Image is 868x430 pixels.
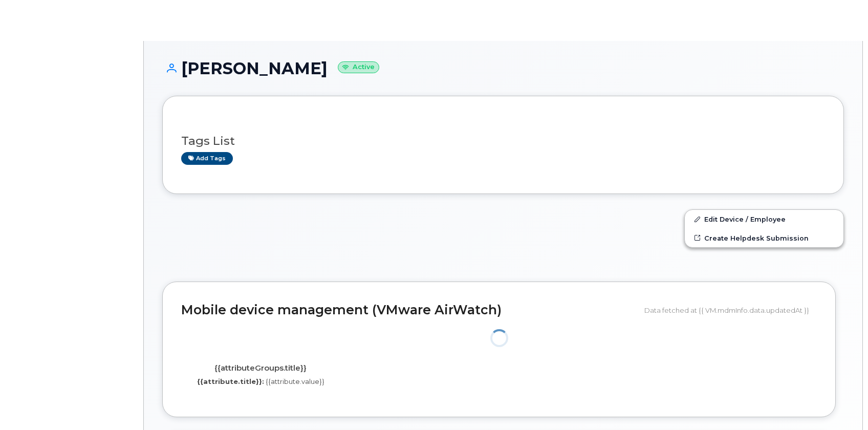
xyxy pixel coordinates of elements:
a: Create Helpdesk Submission [685,229,843,247]
h3: Tags List [181,135,825,147]
span: {{attribute.value}} [266,377,324,385]
h2: Mobile device management (VMware AirWatch) [181,303,637,317]
label: {{attribute.title}}: [197,377,264,386]
h4: {{attributeGroups.title}} [189,364,333,373]
h1: [PERSON_NAME] [162,59,844,77]
div: Data fetched at {{ VM.mdmInfo.data.updatedAt }} [644,300,817,320]
a: Edit Device / Employee [685,210,843,228]
small: Active [338,61,379,73]
a: Add tags [181,152,233,165]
